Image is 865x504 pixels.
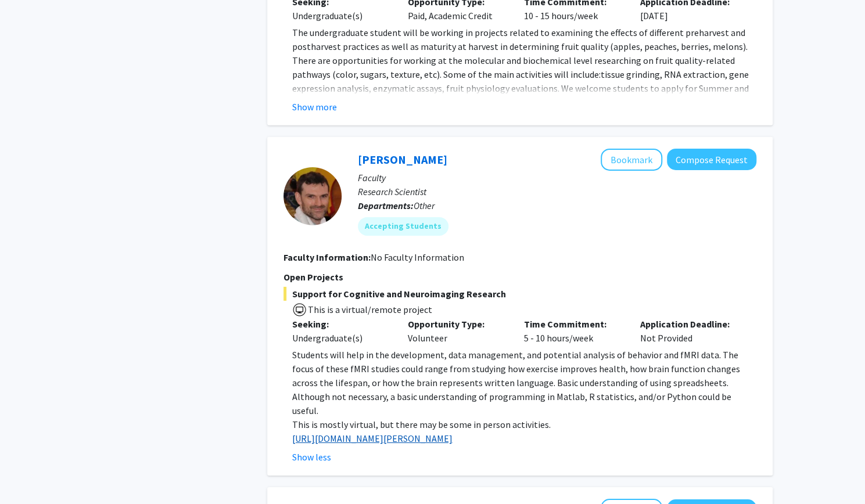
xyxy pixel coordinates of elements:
span: Other [414,200,435,211]
p: This is mostly virtual, but there may be some in person activities. [292,417,756,431]
div: Volunteer [399,317,515,345]
span: Students will help in the development, data management, and potential analysis of behavior and fM... [292,349,740,416]
div: Undergraduate(s) [292,331,391,345]
button: Show less [292,450,331,464]
button: Add Jeremy Purcell to Bookmarks [601,149,662,171]
span: No Faculty Information [371,251,464,263]
span: This is a virtual/remote project [307,304,432,315]
div: Undergraduate(s) [292,9,391,23]
p: Application Deadline: [640,317,739,331]
div: 5 - 10 hours/week [515,317,631,345]
div: Not Provided [631,317,748,345]
b: Departments: [358,200,414,211]
p: Opportunity Type: [408,317,507,331]
p: Open Projects [283,270,756,284]
a: [URL][DOMAIN_NAME][PERSON_NAME] [292,433,453,444]
b: Faculty Information: [283,251,371,263]
iframe: Chat [9,452,49,495]
p: Time Commitment: [524,317,623,331]
a: [PERSON_NAME] [358,152,447,167]
p: Research Scientist [358,185,756,199]
span: Support for Cognitive and Neuroimaging Research [283,287,756,301]
button: Compose Request to Jeremy Purcell [667,149,756,170]
span: The undergraduate student will be working in projects related to examining the effects of differe... [292,27,749,122]
p: Faculty [358,171,756,185]
mat-chip: Accepting Students [358,217,448,236]
button: Show more [292,100,337,114]
p: Seeking: [292,317,391,331]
